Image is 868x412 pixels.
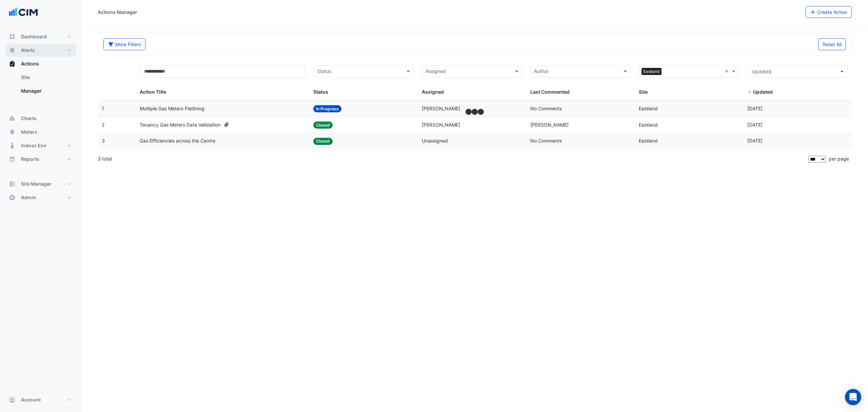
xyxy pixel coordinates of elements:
[313,105,341,112] span: In Progress
[21,396,41,403] span: Account
[5,30,76,43] button: Dashboard
[21,194,36,201] span: Admin
[642,68,662,75] span: Eastland
[422,106,460,111] span: [PERSON_NAME]
[313,89,328,95] span: Status
[5,393,76,407] button: Account
[102,122,104,128] span: 2
[98,150,807,167] div: 3 total
[9,129,16,135] app-icon: Meters
[422,89,444,95] span: Assigned
[530,122,569,128] span: [PERSON_NAME]
[5,191,76,204] button: Admin
[752,69,771,74] span: Updated
[747,138,763,144] span: 2023-09-22T10:20:53.403
[102,138,105,144] span: 3
[21,33,47,40] span: Dashboard
[140,121,221,129] span: Tenancy Gas Meters Data Validaition
[530,106,562,111] span: No Comments
[21,115,37,122] span: Charts
[21,181,52,187] span: Site Manager
[21,47,35,54] span: Alerts
[102,106,104,111] span: 1
[313,121,333,129] span: Closed
[103,38,145,50] button: More Filters
[422,122,460,128] span: [PERSON_NAME]
[845,389,861,405] div: Open Intercom Messenger
[21,60,39,67] span: Actions
[639,122,658,128] span: Eastland
[16,71,76,84] a: Site
[140,137,215,145] span: Gas Efficiencies across the Centre
[9,194,16,201] app-icon: Admin
[9,33,16,40] app-icon: Dashboard
[639,106,658,111] span: Eastland
[9,156,16,163] app-icon: Reports
[9,47,16,54] app-icon: Alerts
[530,138,562,144] span: No Comments
[21,156,39,163] span: Reports
[753,89,773,95] span: Updated
[5,177,76,191] button: Site Manager
[9,142,16,149] app-icon: Indoor Env
[21,129,37,135] span: Meters
[313,138,333,145] span: Closed
[5,139,76,152] button: Indoor Env
[806,6,852,18] button: Create Action
[530,89,570,95] span: Last Commented
[16,84,76,98] a: Manager
[5,112,76,125] button: Charts
[747,106,763,111] span: 2025-08-15T09:24:41.602
[9,60,16,67] app-icon: Actions
[8,5,39,19] img: Company Logo
[5,152,76,166] button: Reports
[829,156,849,162] span: per page
[9,181,16,187] app-icon: Site Manager
[98,8,137,16] div: Actions Manager
[422,138,448,144] span: Unassigned
[5,57,76,71] button: Actions
[818,38,846,50] button: Reset All
[725,68,730,75] span: Clear
[5,43,76,57] button: Alerts
[639,138,658,144] span: Eastland
[21,142,46,149] span: Indoor Env
[5,125,76,139] button: Meters
[140,89,166,95] span: Action Title
[747,65,848,77] button: Updated
[140,105,204,113] span: Multiple Gas Meters Flatlining
[5,71,76,100] div: Actions
[639,89,648,95] span: Site
[9,115,16,122] app-icon: Charts
[747,122,763,128] span: 2024-10-08T14:26:09.410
